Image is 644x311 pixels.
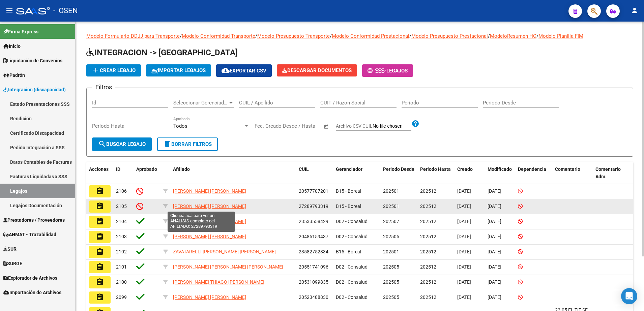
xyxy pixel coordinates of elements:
[552,162,593,184] datatable-header-cell: Comentario
[299,294,328,300] span: 20523488830
[98,141,146,147] span: Buscar Legajo
[173,294,246,300] span: [PERSON_NAME] [PERSON_NAME]
[92,83,115,92] h3: Filtros
[368,68,386,74] span: -
[5,6,13,14] mat-icon: menu
[86,64,141,76] button: Crear Legajo
[631,6,639,14] mat-icon: person
[457,188,471,194] span: [DATE]
[299,188,328,194] span: 20577707201
[299,264,328,270] span: 20551741096
[386,68,408,74] span: Legajos
[336,123,373,129] span: Archivo CSV CUIL
[3,86,66,93] span: Integración (discapacidad)
[96,278,104,286] mat-icon: assignment
[420,294,436,300] span: 202512
[96,232,104,241] mat-icon: assignment
[170,162,296,184] datatable-header-cell: Afiliado
[299,219,328,224] span: 23533558429
[299,234,328,239] span: 20485159437
[116,204,127,209] span: 2105
[151,67,206,73] span: IMPORTAR LEGAJOS
[621,288,637,304] div: Open Intercom Messenger
[336,204,361,209] span: B15 - Boreal
[96,293,104,301] mat-icon: assignment
[383,249,399,254] span: 202501
[515,162,552,184] datatable-header-cell: Dependencia
[92,66,100,74] mat-icon: add
[488,188,501,194] span: [DATE]
[288,123,321,129] input: Fecha fin
[96,202,104,210] mat-icon: assignment
[96,187,104,195] mat-icon: assignment
[457,219,471,224] span: [DATE]
[336,188,361,194] span: B15 - Boreal
[96,263,104,271] mat-icon: assignment
[488,204,501,209] span: [DATE]
[411,120,419,128] mat-icon: help
[383,264,399,270] span: 202505
[420,166,451,172] span: Periodo Hasta
[420,279,436,285] span: 202512
[336,249,361,254] span: B15 - Boreal
[457,166,473,172] span: Creado
[3,274,57,282] span: Explorador de Archivos
[420,204,436,209] span: 202512
[173,234,246,239] span: [PERSON_NAME] [PERSON_NAME]
[282,67,352,73] span: Descargar Documentos
[222,68,266,74] span: Exportar CSV
[455,162,485,184] datatable-header-cell: Creado
[299,249,328,254] span: 23582752834
[323,123,330,130] button: Open calendar
[96,217,104,225] mat-icon: assignment
[116,279,127,285] span: 2100
[116,166,120,172] span: ID
[488,264,501,270] span: [DATE]
[116,188,127,194] span: 2106
[457,234,471,239] span: [DATE]
[420,188,436,194] span: 202512
[216,64,272,77] button: Exportar CSV
[555,166,580,172] span: Comentario
[383,219,399,224] span: 202507
[383,294,399,300] span: 202505
[157,137,218,151] button: Borrar Filtros
[518,166,546,172] span: Dependencia
[299,279,328,285] span: 20531099835
[420,249,436,254] span: 202512
[420,264,436,270] span: 202512
[98,140,106,148] mat-icon: search
[3,42,21,50] span: Inicio
[457,204,471,209] span: [DATE]
[373,123,411,129] input: Archivo CSV CUIL
[113,162,134,184] datatable-header-cell: ID
[3,71,25,79] span: Padrón
[362,64,413,77] button: -Legajos
[116,249,127,254] span: 2102
[116,219,127,224] span: 2104
[485,162,515,184] datatable-header-cell: Modificado
[136,166,157,172] span: Aprobado
[336,279,368,285] span: D02 - Consalud
[383,279,399,285] span: 202505
[257,33,330,39] a: Modelo Presupuesto Transporte
[163,140,171,148] mat-icon: delete
[173,123,187,129] span: Todos
[488,279,501,285] span: [DATE]
[488,294,501,300] span: [DATE]
[299,166,309,172] span: CUIL
[383,204,399,209] span: 202501
[3,289,61,296] span: Importación de Archivos
[173,249,276,254] span: ZAVATARELLI [PERSON_NAME] [PERSON_NAME]
[488,234,501,239] span: [DATE]
[490,33,536,39] a: ModeloResumen HC
[3,57,62,64] span: Liquidación de Convenios
[146,64,211,76] button: IMPORTAR LEGAJOS
[3,231,56,238] span: ANMAT - Trazabilidad
[488,249,501,254] span: [DATE]
[92,67,136,73] span: Crear Legajo
[116,294,127,300] span: 2099
[134,162,160,184] datatable-header-cell: Aprobado
[86,33,180,39] a: Modelo Formulario DDJJ para Transporte
[173,204,246,209] span: [PERSON_NAME] [PERSON_NAME]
